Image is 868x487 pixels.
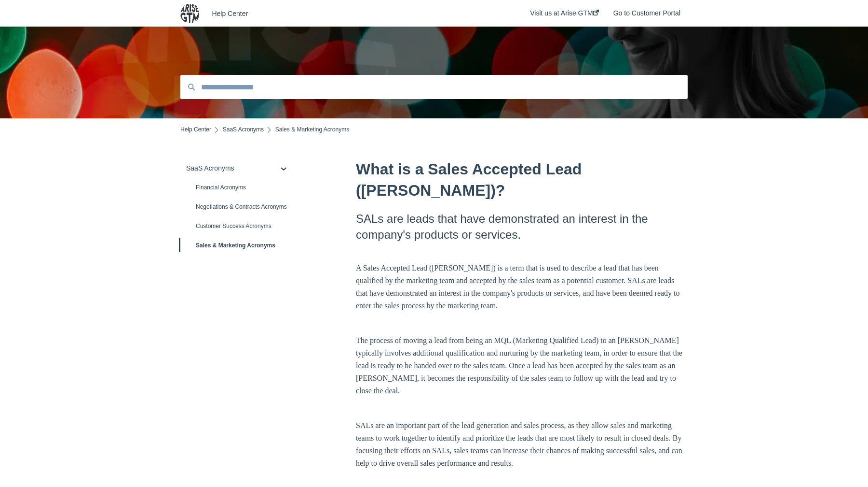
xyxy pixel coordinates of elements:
[212,10,501,17] a: Help Center
[275,126,349,133] span: Sales & Marketing Acronyms
[180,178,296,197] a: Financial Acronyms
[186,164,281,172] div: SaaS Acronyms
[180,126,211,133] a: Help Center
[356,334,688,397] p: The process of moving a lead from being an MQL (Marketing Qualified Lead) to an [PERSON_NAME] typ...
[356,211,688,243] h2: SALs are leads that have demonstrated an interest in the company's products or services.
[356,419,688,470] p: SALs are an important part of the lead generation and sales process, as they allow sales and mark...
[180,197,296,216] a: Negotiations & Contracts Acronyms
[180,4,199,23] img: company logo
[180,236,296,255] a: Sales & Marketing Acronyms
[180,216,296,236] a: Customer Success Acronyms
[180,158,296,178] a: SaaS Acronyms
[356,262,688,312] p: A Sales Accepted Lead ([PERSON_NAME]) is a term that is used to describe a lead that has been qua...
[356,160,582,199] span: What is a Sales Accepted Lead ([PERSON_NAME])?
[223,126,264,133] a: SaaS Acronyms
